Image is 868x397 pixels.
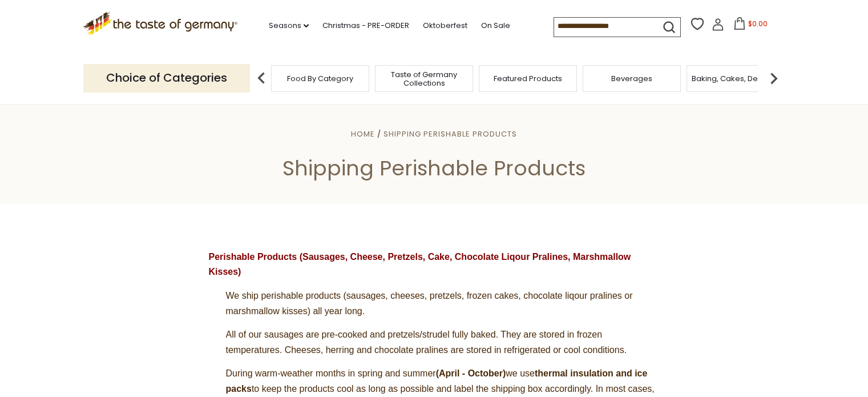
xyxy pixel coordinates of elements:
[35,155,833,181] h1: Shipping Perishable Products
[250,67,273,90] img: previous arrow
[494,74,562,83] a: Featured Products
[322,19,409,32] a: Christmas - PRE-ORDER
[226,330,627,355] span: All of our sausages are pre-cooked and pretzels/strudel fully baked. They are stored in frozen te...
[481,19,510,32] a: On Sale
[269,19,309,32] a: Seasons
[351,129,375,139] a: Home
[762,67,785,90] img: next arrow
[378,70,470,87] a: Taste of Germany Collections
[83,64,250,92] p: Choice of Categories
[726,17,775,34] button: $0.00
[436,368,506,378] strong: (April - October)
[692,74,780,83] a: Baking, Cakes, Desserts
[748,19,768,29] span: $0.00
[287,74,353,83] a: Food By Category
[383,129,517,139] a: Shipping Perishable Products
[209,252,631,277] strong: Perishable Products (Sausages, Cheese, Pretzels, Cake, Chocolate Liqour Pralines, Marshmallow Kis...
[226,291,633,316] span: We ship perishable products (sausages, cheeses, pretzels, frozen cakes, chocolate liqour pralines...
[423,19,467,32] a: Oktoberfest
[611,74,652,83] a: Beverages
